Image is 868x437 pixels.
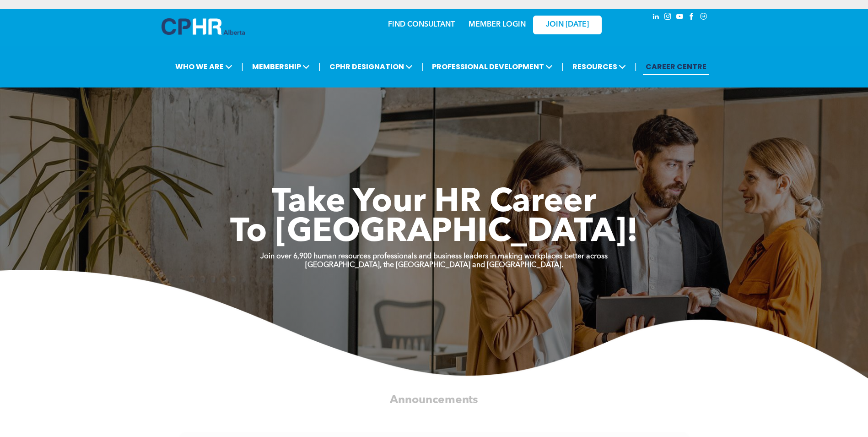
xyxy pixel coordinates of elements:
span: WHO WE ARE [173,58,235,75]
img: A blue and white logo for cp alberta [162,18,245,35]
a: Social network [699,11,709,24]
span: PROFESSIONAL DEVELOPMENT [429,58,555,75]
span: To [GEOGRAPHIC_DATA]! [230,216,638,249]
a: youtube [675,11,685,24]
span: MEMBERSHIP [249,58,313,75]
a: JOIN [DATE] [533,16,602,34]
a: MEMBER LOGIN [469,21,526,28]
span: Take Your HR Career [272,186,596,219]
strong: [GEOGRAPHIC_DATA], the [GEOGRAPHIC_DATA] and [GEOGRAPHIC_DATA]. [305,262,563,269]
span: Announcements [390,394,478,406]
span: CPHR DESIGNATION [327,58,415,75]
li: | [561,57,564,76]
a: facebook [687,11,697,24]
li: | [635,57,637,76]
span: JOIN [DATE] [546,21,589,29]
span: RESOURCES [570,58,629,75]
a: CAREER CENTRE [643,58,709,75]
a: linkedin [651,11,661,24]
li: | [318,57,321,76]
a: instagram [663,11,673,24]
strong: Join over 6,900 human resources professionals and business leaders in making workplaces better ac... [260,253,608,260]
a: FIND CONSULTANT [388,21,455,28]
li: | [421,57,424,76]
li: | [241,57,243,76]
